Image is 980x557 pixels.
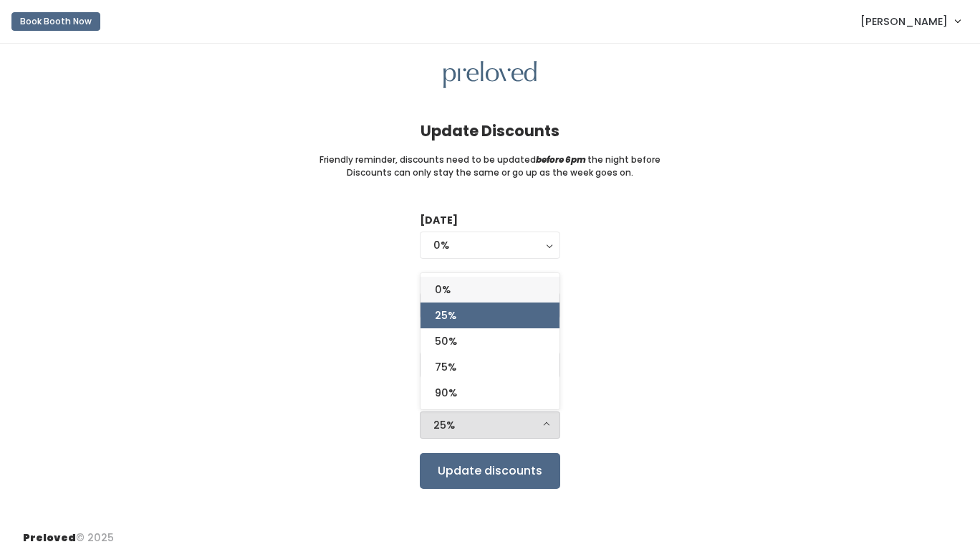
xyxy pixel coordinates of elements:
[420,213,458,228] label: [DATE]
[320,153,660,166] small: Friendly reminder, discounts need to be updated the night before
[435,385,457,401] span: 90%
[11,12,100,31] button: Book Booth Now
[420,232,560,259] button: 0%
[846,6,974,37] a: [PERSON_NAME]
[23,519,114,546] div: © 2025
[435,308,456,323] span: 25%
[420,411,560,439] button: 25%
[433,417,547,433] div: 25%
[435,333,457,349] span: 50%
[420,453,560,489] input: Update discounts
[347,166,633,179] small: Discounts can only stay the same or go up as the week goes on.
[11,6,100,37] a: Book Booth Now
[435,282,451,297] span: 0%
[23,530,76,545] span: Preloved
[421,123,559,139] h4: Update Discounts
[435,359,456,375] span: 75%
[860,14,948,29] span: [PERSON_NAME]
[433,237,547,253] div: 0%
[443,61,537,89] img: preloved logo
[536,153,586,166] i: before 6pm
